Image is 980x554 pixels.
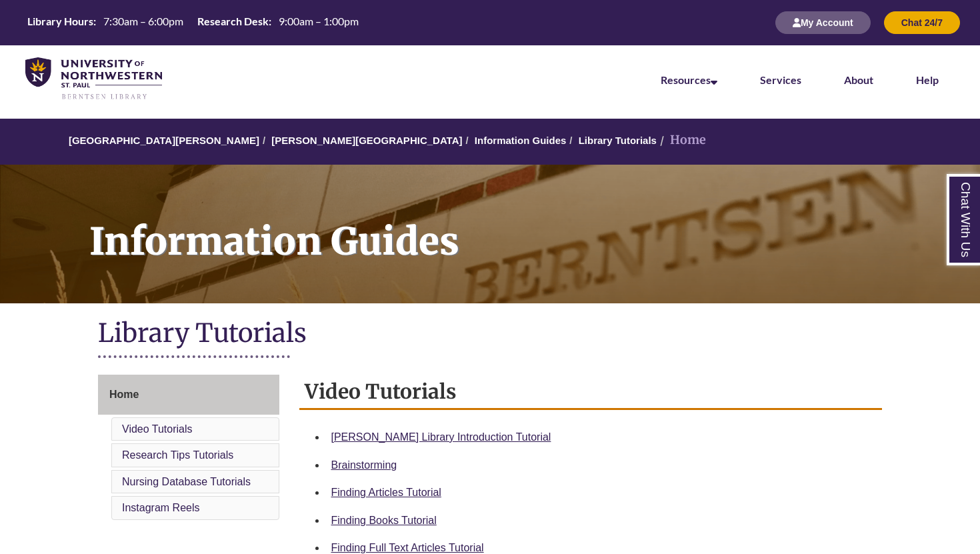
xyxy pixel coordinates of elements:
[331,487,441,498] a: Finding Articles Tutorial
[661,73,717,86] a: Resources
[98,375,279,523] div: Guide Page Menu
[775,17,871,28] a: My Account
[122,423,193,435] a: Video Tutorials
[75,165,980,286] h1: Information Guides
[657,131,706,150] li: Home
[279,15,359,27] span: 9:00am – 1:00pm
[98,375,279,415] a: Home
[884,17,960,28] a: Chat 24/7
[775,11,871,34] button: My Account
[844,73,873,86] a: About
[760,73,801,86] a: Services
[331,515,437,526] a: Finding Books Tutorial
[884,11,960,34] button: Chat 24/7
[22,14,364,32] a: Hours Today
[22,14,98,29] th: Library Hours:
[69,135,259,146] a: [GEOGRAPHIC_DATA][PERSON_NAME]
[299,375,883,410] h2: Video Tutorials
[122,476,251,487] a: Nursing Database Tutorials
[98,317,882,352] h1: Library Tutorials
[916,73,939,86] a: Help
[103,15,183,27] span: 7:30am – 6:00pm
[475,135,567,146] a: Information Guides
[271,135,462,146] a: [PERSON_NAME][GEOGRAPHIC_DATA]
[109,389,139,400] span: Home
[192,14,273,29] th: Research Desk:
[25,57,162,101] img: UNWSP Library Logo
[122,449,233,461] a: Research Tips Tutorials
[331,459,397,471] a: Brainstorming
[331,542,484,553] a: Finding Full Text Articles Tutorial
[22,14,364,31] table: Hours Today
[122,502,200,513] a: Instagram Reels
[579,135,657,146] a: Library Tutorials
[331,431,551,443] a: [PERSON_NAME] Library Introduction Tutorial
